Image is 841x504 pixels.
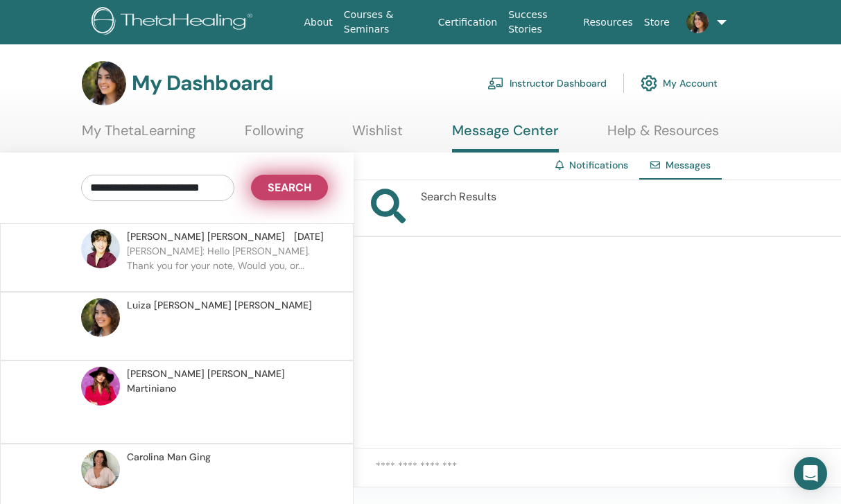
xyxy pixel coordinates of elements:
img: default.jpg [81,450,120,489]
img: default.jpg [81,229,120,268]
span: [PERSON_NAME] [PERSON_NAME] Martiniano [127,367,324,396]
a: Success Stories [503,2,578,42]
p: [PERSON_NAME]: Hello [PERSON_NAME]. Thank you for your note, Would you, or... [127,244,328,286]
img: default.jpg [81,298,120,337]
a: Message Center [452,122,559,153]
a: My Account [641,68,718,98]
img: chalkboard-teacher.svg [487,77,504,89]
a: Store [639,10,675,35]
a: My ThetaLearning [82,122,196,149]
img: cog.svg [641,71,657,95]
a: Following [245,122,304,149]
span: Search [268,180,311,195]
img: default.jpg [82,61,126,105]
span: Luiza [PERSON_NAME] [PERSON_NAME] [127,298,312,313]
span: Messages [666,159,711,171]
a: Help & Resources [607,122,719,149]
img: default.jpg [686,11,709,33]
div: Open Intercom Messenger [794,457,827,490]
span: [PERSON_NAME] [PERSON_NAME] [127,229,285,244]
span: Search Results [421,189,496,204]
img: default.jpg [81,367,120,406]
a: About [298,10,338,35]
a: Instructor Dashboard [487,68,607,98]
a: Certification [433,10,503,35]
a: Notifications [569,159,628,171]
a: Resources [578,10,639,35]
a: Courses & Seminars [338,2,433,42]
img: logo.png [92,7,257,38]
span: Carolina Man Ging [127,450,211,464]
h3: My Dashboard [132,71,273,96]
a: Wishlist [352,122,403,149]
span: [DATE] [294,229,324,244]
button: Search [251,175,328,200]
